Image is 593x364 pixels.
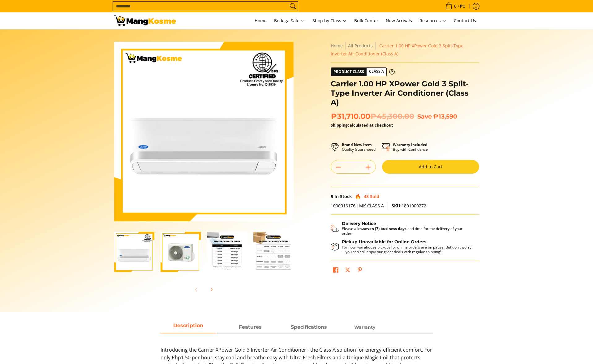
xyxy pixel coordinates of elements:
span: 1801000272 [392,203,426,209]
h1: Carrier 1.00 HP XPower Gold 3 Split-Type Inverter Air Conditioner (Class A) [331,79,479,107]
a: Home [331,43,343,49]
a: Share on Facebook [331,266,340,276]
img: Carrier 1.00 HP XPower Gold 3 Split-Type Inverter Air Conditioner (Class A)-4 [253,232,294,272]
a: Bodega Sale [271,12,308,29]
span: Resources [419,17,446,25]
a: Description 1 [222,322,278,333]
span: Home [255,18,267,24]
a: Shop by Class [309,12,350,29]
img: Carrier 1.00 HP XPower Gold 3 Split-Type Inverter Air Conditioner (Class A)-2 [161,232,201,272]
nav: Breadcrumbs [331,42,479,58]
button: Add [361,162,376,172]
span: 48 [364,193,369,199]
span: Product Class [331,68,367,76]
span: Carrier 1.00 HP XPower Gold 3 Split-Type Inverter Air Conditioner (Class A) [331,43,463,57]
span: Features [222,322,278,333]
span: Bodega Sale [274,17,305,25]
img: Carrier 1.00 HP XPower Gold 3 Split-Type Inverter Air Conditioner (Class A) [114,42,294,221]
a: Post on X [343,266,352,276]
span: Specifications [281,322,337,333]
p: Quality Guaranteed [342,142,376,152]
button: Subtract [331,162,346,172]
span: ₱13,590 [433,113,457,120]
span: • [444,3,467,10]
strong: calculated at checkout [331,122,393,128]
span: Save [417,113,432,120]
p: For now, warehouse pickups for online orders are on pause. But don’t worry—you can still enjoy ou... [342,245,473,254]
button: Search [288,2,298,11]
a: Product Class Class A [331,67,395,76]
a: Home [251,12,270,29]
button: Shipping & Delivery [331,221,473,236]
strong: Warranty Included [393,142,428,147]
button: Next [204,283,218,297]
p: Please allow lead time for the delivery of your order. [342,226,473,236]
strong: Pickup Unavailable for Online Orders [342,239,426,245]
span: 9 [331,193,333,199]
nav: Main Menu [182,12,479,29]
a: Resources [416,12,449,29]
img: Carrier 1.00 HP XPower Gold 3 Split-Type Inverter Air Conditioner (Class A)-3 [207,232,247,272]
del: ₱45,300.00 [370,112,414,121]
a: Bulk Center [351,12,381,29]
p: Buy with Confidence [393,142,428,152]
button: Add to Cart [382,160,479,174]
a: All Products [348,43,373,49]
strong: Brand New Item [342,142,372,147]
a: Description 2 [281,322,337,333]
span: Contact Us [454,18,476,24]
span: New Arrivals [386,18,412,24]
a: Description [161,322,216,333]
span: Description [161,322,216,333]
span: In Stock [334,193,352,199]
span: Shop by Class [312,17,347,25]
a: Pin on Pinterest [355,266,364,276]
span: 0 [453,4,458,8]
span: ₱0 [459,4,466,8]
a: Description 3 [337,322,393,333]
img: Carrier 1.00 HP XPower Gold 3 Split-Type Inverter Air Conditioner (Class A)-1 [114,232,154,272]
span: Sold [370,193,379,199]
span: 1000016176 |MK CLASS A [331,203,384,209]
span: ₱31,710.00 [331,112,414,121]
img: Carrier 1 HP XPower Gold 3 Split-Type Inverter Aircon l Mang Kosme [114,15,176,26]
span: Warranty [354,324,375,330]
span: Bulk Center [354,18,378,24]
a: New Arrivals [383,12,415,29]
span: Class A [367,68,386,76]
a: Contact Us [451,12,479,29]
a: Shipping [331,122,347,128]
strong: seven (7) business days [363,226,406,231]
span: SKU: [392,203,402,209]
strong: Delivery Notice [342,221,376,226]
